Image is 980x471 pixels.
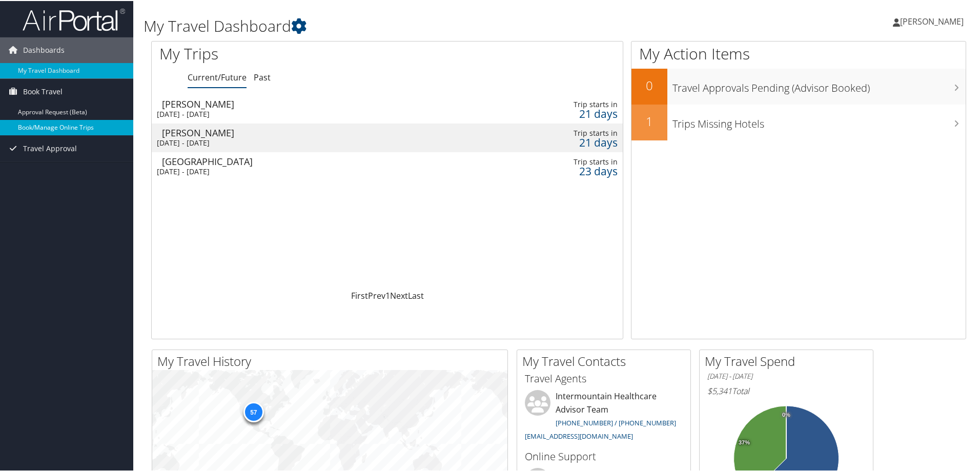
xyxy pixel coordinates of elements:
[351,289,368,300] a: First
[520,389,688,444] li: Intermountain Healthcare Advisor Team
[515,108,618,117] div: 21 days
[23,7,125,31] img: airportal-logo.png
[707,371,865,380] h6: [DATE] - [DATE]
[705,352,873,369] h2: My Travel Spend
[525,371,683,385] h3: Travel Agents
[893,5,974,36] a: [PERSON_NAME]
[23,135,77,160] span: Travel Approval
[368,289,385,300] a: Prev
[408,289,424,300] a: Last
[254,71,271,82] a: Past
[515,137,618,146] div: 21 days
[188,71,247,82] a: Current/Future
[672,111,966,130] h3: Trips Missing Hotels
[157,137,454,147] div: [DATE] - [DATE]
[515,156,618,166] div: Trip starts in
[782,411,790,417] tspan: 0%
[157,109,454,118] div: [DATE] - [DATE]
[631,104,966,139] a: 1Trips Missing Hotels
[900,15,964,26] span: [PERSON_NAME]
[631,112,667,129] h2: 1
[162,127,459,136] div: [PERSON_NAME]
[556,417,676,426] a: [PHONE_NUMBER] / [PHONE_NUMBER]
[515,99,618,108] div: Trip starts in
[162,98,459,108] div: [PERSON_NAME]
[525,448,683,463] h3: Online Support
[739,439,750,445] tspan: 37%
[515,128,618,137] div: Trip starts in
[631,68,966,104] a: 0Travel Approvals Pending (Advisor Booked)
[515,166,618,175] div: 23 days
[162,156,459,165] div: [GEOGRAPHIC_DATA]
[243,401,263,421] div: 57
[23,36,65,62] span: Dashboards
[631,76,667,93] h2: 0
[707,384,865,396] h6: Total
[144,14,697,36] h1: My Travel Dashboard
[522,352,690,369] h2: My Travel Contacts
[525,431,633,440] a: [EMAIL_ADDRESS][DOMAIN_NAME]
[157,166,454,175] div: [DATE] - [DATE]
[672,75,966,94] h3: Travel Approvals Pending (Advisor Booked)
[157,352,507,369] h2: My Travel History
[385,289,390,300] a: 1
[631,42,966,64] h1: My Action Items
[390,289,408,300] a: Next
[159,42,419,64] h1: My Trips
[23,78,63,104] span: Book Travel
[707,384,732,396] span: $5,341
